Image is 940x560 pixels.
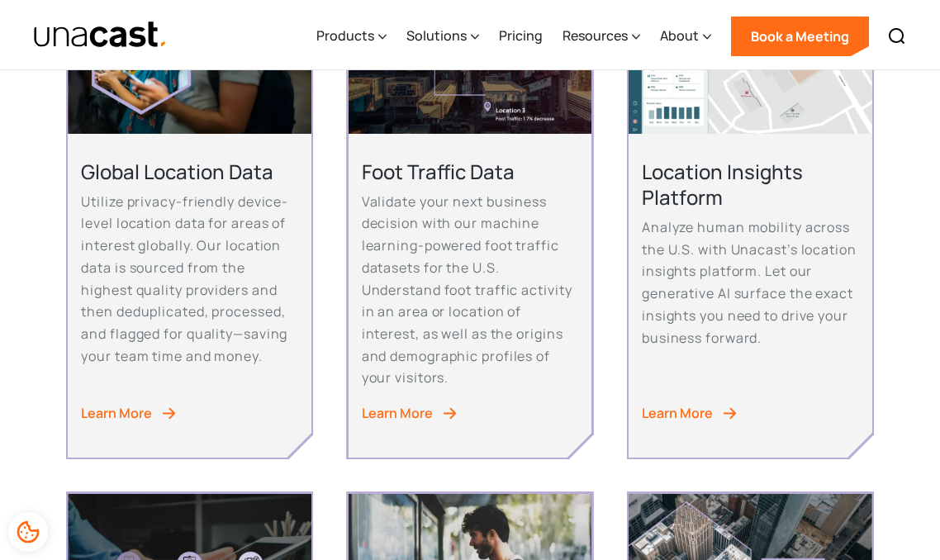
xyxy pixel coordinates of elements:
a: Learn More [81,402,298,425]
p: Analyze human mobility across the U.S. with Unacast’s location insights platform. Let our generat... [642,216,859,349]
img: Unacast text logo [33,21,168,50]
p: Utilize privacy-friendly device-level location data for areas of interest globally. Our location ... [81,191,298,368]
a: Learn More [362,402,579,425]
div: Products [316,2,387,70]
div: About [660,2,711,70]
div: Products [316,26,374,45]
div: Solutions [406,26,467,45]
div: Learn More [81,402,152,425]
div: Resources [563,26,628,45]
a: Pricing [499,2,543,70]
a: Learn More [642,402,859,425]
div: Cookie Preferences [8,512,48,552]
div: Resources [563,2,640,70]
h2: Foot Traffic Data [362,159,579,184]
div: Solutions [406,2,479,70]
img: Search icon [887,26,907,46]
p: Validate your next business decision with our machine learning-powered foot traffic datasets for ... [362,191,579,389]
a: home [33,21,168,50]
div: Learn More [362,402,433,425]
h2: Global Location Data [81,159,298,184]
div: Learn More [642,402,713,425]
h2: Location Insights Platform [642,159,859,210]
a: Book a Meeting [731,17,869,56]
div: About [660,26,699,45]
